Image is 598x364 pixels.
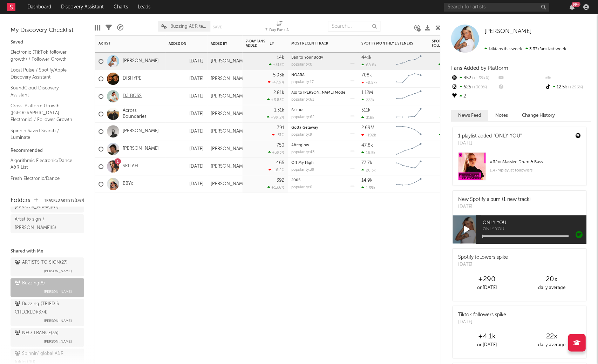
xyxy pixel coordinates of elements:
[15,279,45,288] div: Buzzing ( 8 )
[519,332,584,341] div: 22 x
[11,147,84,155] div: Recommended
[291,143,354,147] div: Afterglow
[44,267,72,275] span: [PERSON_NAME]
[123,76,141,82] a: DISHYPE
[44,199,84,202] button: Tracked Artists(1787)
[169,145,204,153] div: [DATE]
[519,284,584,292] div: daily average
[44,317,72,325] span: [PERSON_NAME]
[15,329,59,337] div: NEO TRANCE ( 35 )
[484,47,522,51] span: 14k fans this week
[453,152,586,186] a: #32onMassive Drum & Bass1.47Mplaylist followers
[489,158,580,166] div: # 32 on Massive Drum & Bass
[393,123,424,140] svg: Chart title
[393,158,424,175] svg: Chart title
[458,140,521,147] div: [DATE]
[454,284,519,292] div: on [DATE]
[268,150,284,155] div: +393 %
[484,28,531,35] a: [PERSON_NAME]
[291,178,300,182] a: 2005
[361,168,376,173] div: 20.3k
[497,74,544,83] div: --
[11,38,84,47] div: Saved
[11,127,77,141] a: Spinnin Saved Search / Luminate
[170,24,207,29] span: Buzzing A&R team
[169,162,204,171] div: [DATE]
[11,278,84,297] a: Buzzing(8)[PERSON_NAME]
[123,181,133,187] a: BBYx
[291,80,314,84] div: popularity: 17
[15,215,64,232] div: Artist to sign / [PERSON_NAME] ( 5 )
[484,47,566,51] span: 3.37k fans last week
[458,133,521,140] div: 1 playlist added
[169,110,204,118] div: [DATE]
[11,196,30,205] div: Folders
[15,300,78,317] div: Buzzing (TRIED & CHECKED) ( 374 )
[15,258,68,267] div: ARTISTS TO SIGN ( 27 )
[246,39,268,48] span: 7-Day Fans Added
[393,105,424,123] svg: Chart title
[11,48,77,63] a: Electronic (TikTok follower growth) / Follower Growth
[361,143,373,148] div: 47.8k
[211,129,247,134] div: [PERSON_NAME]
[291,133,312,137] div: popularity: 9
[291,178,354,182] div: 2005
[515,110,562,121] button: Change History
[273,90,284,95] div: 2.81k
[169,57,204,66] div: [DATE]
[361,41,414,46] div: Spotify Monthly Listeners
[269,168,284,172] div: -16.2 %
[117,18,123,38] div: A&R Pipeline
[291,98,314,102] div: popularity: 61
[277,143,284,148] div: 750
[291,126,318,130] a: Gotta Getaway
[291,73,354,77] div: NOARA
[98,41,151,46] div: Artist
[361,133,376,137] div: -192k
[544,74,591,83] div: --
[439,115,467,120] div: ( )
[272,133,284,137] div: -31 %
[489,166,580,175] div: 1.47M playlist followers
[361,178,373,183] div: 14.9k
[291,115,314,119] div: popularity: 62
[123,146,159,152] a: [PERSON_NAME]
[444,3,549,12] input: Search for artists
[211,42,228,46] div: Added By
[291,168,314,172] div: popularity: 39
[273,73,284,77] div: 5.93k
[267,97,284,102] div: +3.85 %
[291,143,309,147] a: Afterglow
[11,84,77,99] a: SoundCloud Discovery Assistant
[11,328,84,347] a: NEO TRANCE(35)[PERSON_NAME]
[169,180,204,188] div: [DATE]
[211,146,247,152] div: [PERSON_NAME]
[493,134,521,139] a: "ONLY YOU"
[11,157,77,171] a: Algorithmic Electronic/Dance A&R List
[291,91,354,95] div: Alô to em Barretos - Rincon Mode
[268,80,284,85] div: -47.9 %
[291,150,314,154] div: popularity: 43
[11,214,84,233] a: Artist to sign / [PERSON_NAME](5)
[361,90,373,95] div: 1.12M
[11,66,77,81] a: Local Pulse / Spotify/Apple Discovery Assistant
[454,332,519,341] div: +4.1k
[213,25,222,29] button: Save
[274,108,284,113] div: 1.31k
[169,42,193,46] div: Added On
[95,18,100,38] div: Edit Columns
[291,161,354,165] div: Off My High
[11,175,77,182] a: Fresh Electronic/Dance
[291,56,354,60] div: Bad to Your Body
[291,108,304,112] a: Sakura
[451,66,508,71] span: Fans Added by Platform
[211,111,247,117] div: [PERSON_NAME]
[44,288,72,296] span: [PERSON_NAME]
[439,133,467,137] div: ( )
[123,163,138,169] a: SKILAH
[291,108,354,112] div: Sakura
[471,76,489,80] span: +1.39k %
[571,2,580,7] div: 99 +
[361,63,376,67] div: 68.8k
[393,88,424,105] svg: Chart title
